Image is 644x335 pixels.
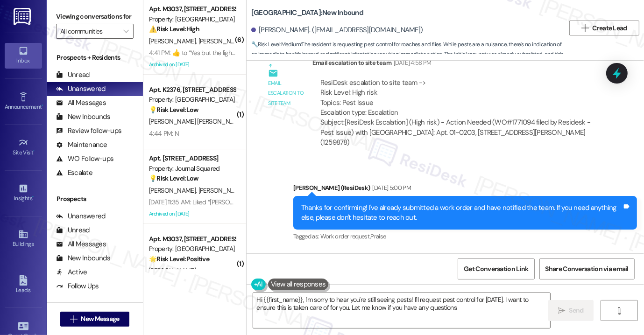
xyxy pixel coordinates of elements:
[320,232,371,240] span: Work order request ,
[149,234,235,244] div: Apt. M3037, [STREET_ADDRESS][PERSON_NAME]
[56,140,107,150] div: Maintenance
[312,58,604,71] div: Email escalation to site team
[56,253,110,263] div: New Inbounds
[70,315,77,323] i: 
[47,53,143,63] div: Prospects + Residents
[464,264,528,274] span: Get Conversation Link
[47,194,143,204] div: Prospects
[5,43,42,68] a: Inbox
[5,226,42,251] a: Buildings
[56,267,87,277] div: Active
[149,266,196,275] span: [PERSON_NAME]
[149,14,235,24] div: Property: [GEOGRAPHIC_DATA]
[569,21,639,35] button: Create Lead
[32,194,34,200] span: •
[56,70,90,80] div: Unread
[251,8,363,18] b: [GEOGRAPHIC_DATA]: New Inbound
[149,85,235,95] div: Apt. K2376, [STREET_ADDRESS][PERSON_NAME]
[149,105,198,114] strong: 💡 Risk Level: Low
[293,230,637,243] div: Tagged as:
[56,281,99,291] div: Follow Ups
[5,272,42,298] a: Leads
[56,84,106,94] div: Unanswered
[558,307,565,314] i: 
[539,258,635,279] button: Share Conversation via email
[548,300,594,321] button: Send
[371,232,386,240] span: Praise
[56,225,90,235] div: Unread
[148,208,236,220] div: Archived on [DATE]
[198,37,245,45] span: [PERSON_NAME]
[34,148,35,154] span: •
[149,255,209,263] strong: 🌟 Risk Level: Positive
[251,25,423,35] div: [PERSON_NAME]. ([EMAIL_ADDRESS][DOMAIN_NAME])
[149,244,235,254] div: Property: [GEOGRAPHIC_DATA]
[123,28,128,35] i: 
[5,135,42,160] a: Site Visit •
[391,58,432,68] div: [DATE] 4:58 PM
[60,312,129,327] button: New Message
[370,183,411,193] div: [DATE] 5:00 PM
[593,23,627,33] span: Create Lead
[251,41,301,48] strong: 🔧 Risk Level: Medium
[616,307,623,314] i: 
[5,181,42,206] a: Insights •
[56,239,106,249] div: All Messages
[56,154,113,164] div: WO Follow-ups
[149,117,244,126] span: [PERSON_NAME] [PERSON_NAME]
[56,211,106,221] div: Unanswered
[149,129,179,138] div: 4:44 PM: N
[198,186,248,195] span: [PERSON_NAME]
[56,126,121,136] div: Review follow-ups
[581,24,588,32] i: 
[569,306,584,315] span: Send
[56,112,110,122] div: New Inbounds
[56,9,134,24] label: Viewing conversations for
[148,59,236,70] div: Archived on [DATE]
[458,258,534,279] button: Get Conversation Link
[14,8,33,25] img: ResiDesk Logo
[149,4,235,14] div: Apt. M3037, [STREET_ADDRESS][PERSON_NAME]
[320,118,596,147] div: Subject: [ResiDesk Escalation] (High risk) - Action Needed (WO#1771094 filed by Residesk - Pest I...
[253,293,550,328] textarea: Hi {{first_name}}, I'm sorry to hear you're still seeing pests! I'll request pest control for [DA...
[42,102,43,109] span: •
[251,40,565,70] span: : The resident is requesting pest control for roaches and flies. While pests are a nuisance, ther...
[149,25,199,33] strong: ⚠️ Risk Level: High
[268,78,304,108] div: Email escalation to site team
[301,203,622,223] div: Thanks for confirming! I've already submitted a work order and have notified the team. If you nee...
[56,98,106,108] div: All Messages
[81,314,119,324] span: New Message
[149,164,235,174] div: Property: Journal Squared
[149,95,235,105] div: Property: [GEOGRAPHIC_DATA]
[149,186,198,195] span: [PERSON_NAME]
[293,183,637,196] div: [PERSON_NAME] (ResiDesk)
[56,168,92,178] div: Escalate
[545,264,629,274] span: Share Conversation via email
[149,154,235,163] div: Apt. [STREET_ADDRESS]
[149,174,198,182] strong: 💡 Risk Level: Low
[320,78,596,118] div: ResiDesk escalation to site team -> Risk Level: High risk Topics: Pest Issue Escalation type: Esc...
[60,24,119,39] input: All communities
[149,37,198,45] span: [PERSON_NAME]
